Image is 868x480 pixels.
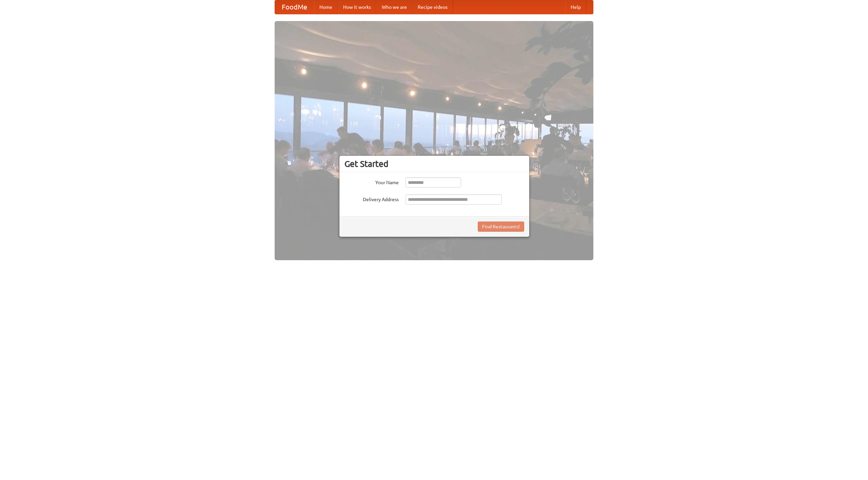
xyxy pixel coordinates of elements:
a: How it works [338,0,376,14]
a: Help [565,0,586,14]
a: FoodMe [275,0,314,14]
a: Home [314,0,338,14]
a: Who we are [376,0,412,14]
a: Recipe videos [412,0,453,14]
label: Your Name [344,177,399,186]
h3: Get Started [344,159,524,169]
label: Delivery Address [344,194,399,203]
button: Find Restaurants! [478,222,524,232]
